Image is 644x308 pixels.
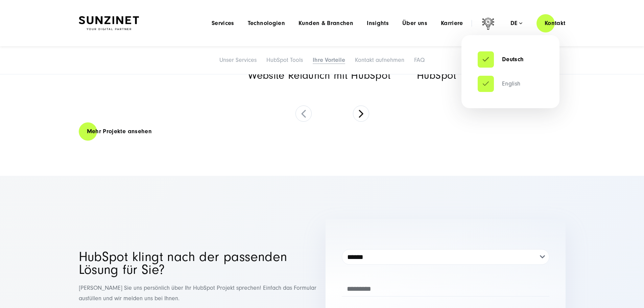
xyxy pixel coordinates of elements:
[79,283,319,304] p: [PERSON_NAME] Sie uns persönlich über Ihr HubSpot Projekt sprechen! Einfach das Formular ausfülle...
[79,251,319,276] h2: HubSpot klingt nach der passenden Lösung für Sie?
[441,20,463,27] a: Karriere
[414,56,425,64] a: FAQ
[248,20,285,27] a: Technologien
[510,20,522,27] div: de
[79,16,139,30] img: SUNZINET Full Service Digital Agentur
[79,122,160,141] a: Mehr Projekte ansehen
[536,14,574,33] a: Kontakt
[212,20,234,27] a: Services
[219,56,257,64] a: Unser Services
[266,56,303,64] a: HubSpot Tools
[478,56,524,63] a: Deutsch
[299,20,353,27] a: Kunden & Branchen
[402,20,427,27] a: Über uns
[355,56,404,64] a: Kontakt aufnehmen
[313,56,345,64] a: Ihre Vorteile
[367,20,389,27] a: Insights
[478,80,521,87] a: English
